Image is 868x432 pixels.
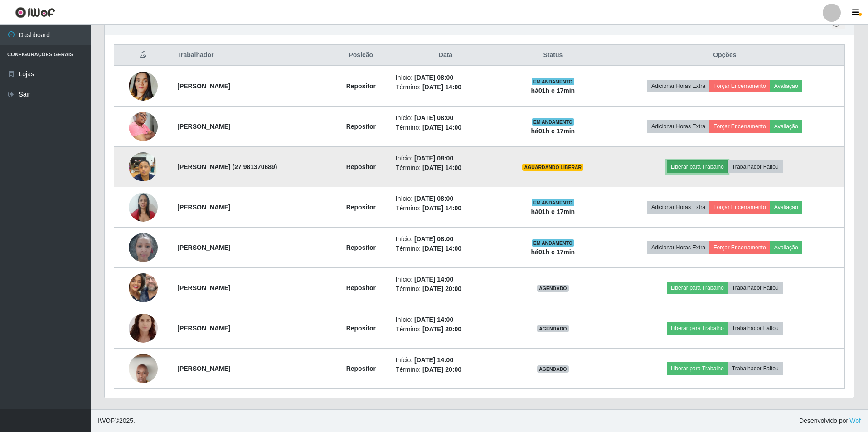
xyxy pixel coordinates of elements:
[346,204,376,211] strong: Repositor
[728,282,783,294] button: Trabalhador Faltou
[396,123,495,132] li: Término:
[414,356,453,364] time: [DATE] 14:00
[15,7,55,18] img: CoreUI Logo
[346,163,376,170] strong: Repositor
[770,201,802,214] button: Avaliação
[532,118,575,126] span: EM ANDAMENTO
[414,114,453,121] time: [DATE] 08:00
[531,87,575,94] strong: há 01 h e 17 min
[129,105,158,148] img: 1752179199159.jpeg
[396,244,495,253] li: Término:
[414,276,453,283] time: [DATE] 14:00
[177,284,230,291] strong: [PERSON_NAME]
[728,362,783,375] button: Trabalhador Faltou
[396,73,495,83] li: Início:
[770,120,802,133] button: Avaliação
[422,124,461,131] time: [DATE] 14:00
[414,155,453,162] time: [DATE] 08:00
[531,208,575,215] strong: há 01 h e 17 min
[667,362,728,375] button: Liberar para Trabalho
[396,325,495,334] li: Término:
[728,322,783,335] button: Trabalhador Faltou
[172,45,332,66] th: Trabalhador
[709,201,770,214] button: Forçar Encerramento
[346,123,376,130] strong: Repositor
[396,234,495,244] li: Início:
[177,163,277,170] strong: [PERSON_NAME] (27 981370689)
[396,315,495,325] li: Início:
[531,127,575,135] strong: há 01 h e 17 min
[129,60,158,112] img: 1748562791419.jpeg
[532,199,575,206] span: EM ANDAMENTO
[396,163,495,173] li: Término:
[396,194,495,204] li: Início:
[414,74,453,81] time: [DATE] 08:00
[501,45,605,66] th: Status
[396,83,495,92] li: Término:
[177,244,230,251] strong: [PERSON_NAME]
[98,417,115,424] span: IWOF
[396,355,495,365] li: Início:
[129,147,158,186] img: 1755367565245.jpeg
[532,239,575,247] span: EM ANDAMENTO
[177,204,230,211] strong: [PERSON_NAME]
[647,241,709,254] button: Adicionar Horas Extra
[709,80,770,92] button: Forçar Encerramento
[129,228,158,267] img: 1754258368800.jpeg
[129,310,158,346] img: 1750290753339.jpeg
[346,284,376,291] strong: Repositor
[647,201,709,214] button: Adicionar Horas Extra
[647,80,709,92] button: Adicionar Horas Extra
[422,285,461,292] time: [DATE] 20:00
[396,113,495,123] li: Início:
[396,284,495,294] li: Término:
[414,316,453,323] time: [DATE] 14:00
[770,241,802,254] button: Avaliação
[346,83,376,90] strong: Repositor
[422,366,461,373] time: [DATE] 20:00
[177,325,230,332] strong: [PERSON_NAME]
[177,365,230,372] strong: [PERSON_NAME]
[177,83,230,90] strong: [PERSON_NAME]
[522,164,583,171] span: AGUARDANDO LIBERAR
[396,154,495,163] li: Início:
[422,164,461,171] time: [DATE] 14:00
[98,416,135,426] span: © 2025 .
[346,365,376,372] strong: Repositor
[647,120,709,133] button: Adicionar Horas Extra
[799,416,861,426] span: Desenvolvido por
[396,204,495,213] li: Término:
[390,45,501,66] th: Data
[332,45,390,66] th: Posição
[177,123,230,130] strong: [PERSON_NAME]
[346,244,376,251] strong: Repositor
[422,325,461,333] time: [DATE] 20:00
[422,204,461,212] time: [DATE] 14:00
[532,78,575,85] span: EM ANDAMENTO
[129,188,158,226] img: 1753374909353.jpeg
[848,417,861,424] a: iWof
[605,45,845,66] th: Opções
[129,256,158,320] img: 1748716470953.jpeg
[414,195,453,202] time: [DATE] 08:00
[537,325,569,332] span: AGENDADO
[422,245,461,252] time: [DATE] 14:00
[346,325,376,332] strong: Repositor
[396,365,495,374] li: Término:
[728,160,783,173] button: Trabalhador Faltou
[770,80,802,92] button: Avaliação
[667,322,728,335] button: Liberar para Trabalho
[422,83,461,91] time: [DATE] 14:00
[709,120,770,133] button: Forçar Encerramento
[667,282,728,294] button: Liberar para Trabalho
[537,365,569,373] span: AGENDADO
[537,285,569,292] span: AGENDADO
[129,336,158,401] img: 1756393713043.jpeg
[667,160,728,173] button: Liberar para Trabalho
[709,241,770,254] button: Forçar Encerramento
[396,275,495,284] li: Início:
[414,235,453,243] time: [DATE] 08:00
[531,248,575,256] strong: há 01 h e 17 min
